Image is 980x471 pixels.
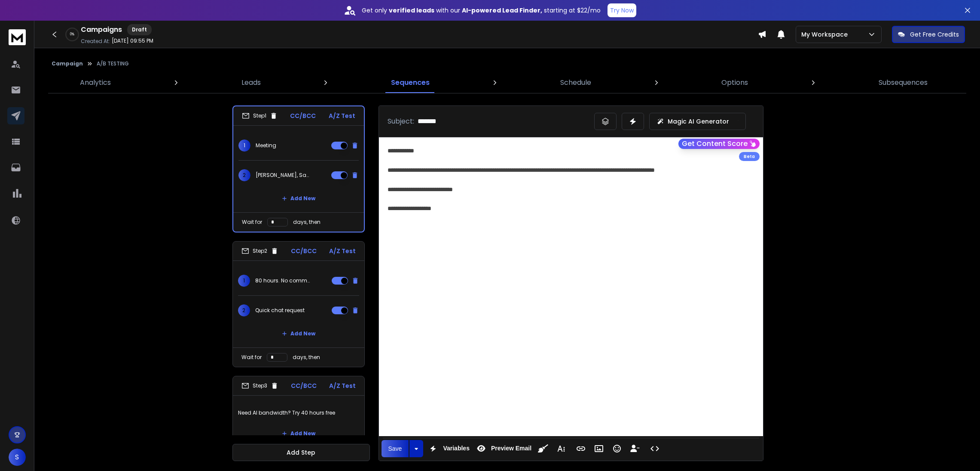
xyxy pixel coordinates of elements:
p: Options [721,77,748,88]
p: [DATE] 09:55 PM [112,37,153,44]
p: Need AI bandwidth? Try 40 hours free [238,401,359,425]
p: Try Now [610,6,634,15]
span: 1 [238,275,250,287]
button: Campaign [52,60,83,67]
li: Step2CC/BCCA/Z Test180 hours. No commitment.2Quick chat requestAdd NewWait fordays, then [232,241,365,367]
p: A/Z Test [329,112,355,120]
button: Add New [275,325,322,342]
button: Insert Unsubscribe Link [627,440,643,457]
p: 80 hours. No commitment. [255,277,310,284]
a: Analytics [75,72,116,93]
button: Try Now [608,3,636,17]
p: Sequences [391,77,430,88]
p: A/Z Test [329,247,356,255]
strong: verified leads [389,6,434,15]
span: 2 [238,169,250,181]
p: Quick chat request [255,307,305,314]
button: Get Free Credits [892,26,965,43]
span: 2 [238,304,250,316]
p: Get only with our starting at $22/mo [362,6,601,15]
p: Meeting [256,142,276,149]
p: Schedule [560,77,591,88]
img: logo [9,29,26,45]
button: Variables [425,440,471,457]
button: Add New [275,190,322,207]
button: Add Step [232,444,370,461]
div: Step 3 [241,382,278,390]
p: CC/BCC [290,112,316,120]
a: Options [716,72,753,93]
button: More Text [553,440,569,457]
button: Code View [647,440,663,457]
p: Leads [241,77,261,88]
strong: AI-powered Lead Finder, [462,6,542,15]
button: S [9,449,26,466]
p: A/B TESTING [97,60,129,67]
p: days, then [293,354,320,361]
p: Created At: [81,38,110,45]
button: Get Content Score [678,139,760,149]
p: CC/BCC [291,381,317,390]
a: Sequences [386,72,435,93]
li: Step1CC/BCCA/Z Test1Meeting2[PERSON_NAME], Say "yes" to connectAdd NewWait fordays, then [232,105,365,232]
div: Beta [739,152,760,161]
a: Subsequences [873,72,933,93]
p: My Workspace [801,30,851,39]
button: Add New [275,425,322,442]
p: Wait for [241,354,262,361]
p: 0 % [70,32,74,37]
button: Magic AI Generator [649,113,746,130]
h1: Campaigns [81,25,122,35]
p: days, then [293,219,321,226]
span: Variables [441,445,471,452]
button: Emoticons [609,440,625,457]
button: Clean HTML [535,440,551,457]
p: Analytics [80,77,111,88]
p: Subject: [388,116,414,127]
p: Get Free Credits [910,30,959,39]
p: Wait for [242,219,262,226]
div: Draft [127,24,152,35]
li: Step3CC/BCCA/Z TestNeed AI bandwidth? Try 40 hours freeAdd NewWait fordays, then [232,376,365,467]
a: Leads [236,72,266,93]
button: Insert Link (Ctrl+K) [573,440,589,457]
button: Preview Email [473,440,533,457]
span: Preview Email [489,445,533,452]
p: A/Z Test [329,381,356,390]
div: Step 2 [241,247,278,255]
div: Step 1 [242,112,278,120]
a: Schedule [555,72,596,93]
button: Save [382,440,409,457]
p: Subsequences [879,77,928,88]
p: Magic AI Generator [668,117,729,126]
p: CC/BCC [291,247,317,255]
span: 1 [238,139,250,152]
button: Insert Image (Ctrl+P) [591,440,607,457]
p: [PERSON_NAME], Say "yes" to connect [256,172,311,179]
